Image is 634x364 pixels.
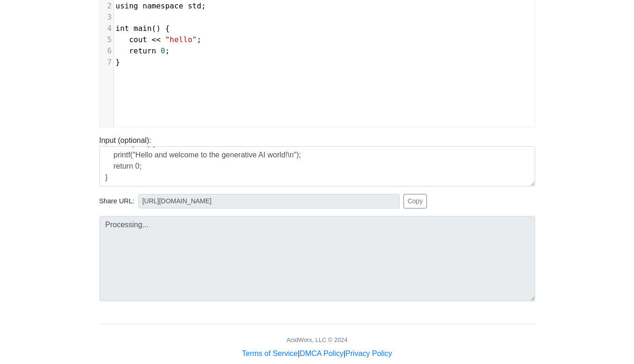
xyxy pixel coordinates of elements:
[100,34,113,45] div: 5
[165,35,196,44] span: "hello"
[134,24,152,33] span: main
[242,349,298,357] a: Terms of Service
[345,349,392,357] a: Privacy Policy
[116,24,129,33] span: int
[286,335,347,344] div: AcidWorx, LLC © 2024
[116,24,170,33] span: () {
[116,1,206,10] span: ;
[138,194,400,208] input: No share available yet
[116,46,170,55] span: ;
[188,1,201,10] span: std
[242,348,392,359] div: | |
[100,45,113,57] div: 6
[129,35,147,44] span: cout
[92,135,542,186] div: Input (optional):
[152,35,161,44] span: <<
[161,46,165,55] span: 0
[116,58,120,67] span: }
[300,349,343,357] a: DMCA Policy
[100,23,113,34] div: 4
[403,194,427,208] button: Copy
[100,12,113,23] div: 3
[129,46,156,55] span: return
[116,1,138,10] span: using
[142,1,183,10] span: namespace
[100,57,113,68] div: 7
[116,35,201,44] span: ;
[100,0,113,12] div: 2
[99,196,134,207] span: Share URL:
